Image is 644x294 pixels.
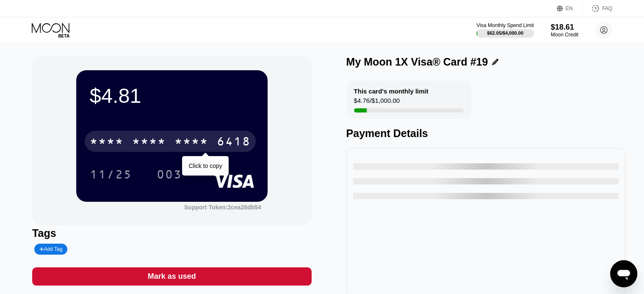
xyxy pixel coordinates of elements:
div: Moon Credit [551,32,578,38]
div: Payment Details [346,127,625,140]
div: EN [566,5,573,11]
div: 11/25 [90,169,132,182]
div: This card’s monthly limit [354,88,428,95]
div: 11/25 [83,164,138,185]
div: FAQ [583,4,612,13]
div: 003 [150,164,188,185]
div: Tags [32,227,311,239]
div: Click to copy [188,162,222,169]
div: Add Tag [34,244,67,255]
div: 6418 [217,136,251,149]
div: Mark as used [148,272,196,281]
iframe: Dugme za pokretanje prozora za razmenu poruka [610,260,637,287]
div: FAQ [602,5,612,11]
div: Visa Monthly Spend Limit$62.05/$4,000.00 [476,22,533,38]
div: $18.61Moon Credit [551,23,578,38]
div: Support Token: 2cea28db54 [184,204,261,211]
div: 003 [157,169,182,182]
div: $62.05 / $4,000.00 [487,30,523,36]
div: My Moon 1X Visa® Card #19 [346,56,488,68]
div: $4.81 [90,84,254,107]
div: Mark as used [32,267,311,286]
div: $18.61 [551,23,578,32]
div: Support Token:2cea28db54 [184,204,261,211]
div: Add Tag [39,246,62,252]
div: $4.76 / $1,000.00 [354,97,400,108]
div: EN [557,4,583,13]
div: Visa Monthly Spend Limit [476,22,533,28]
